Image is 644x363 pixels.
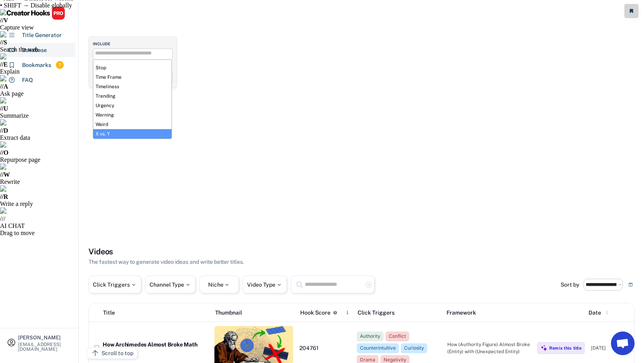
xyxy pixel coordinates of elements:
[591,344,630,352] div: [DATE]
[365,281,372,288] button: highlight_remove
[404,345,424,352] div: Curiosity
[589,309,601,317] div: Date
[358,309,440,317] div: Click Triggers
[247,282,282,287] div: Video Type
[447,341,531,355] div: How (Authority Figure) Almost Broke (Entity) with (Unexpected Entity)
[93,344,101,352] button: bookmark_border
[561,282,579,287] div: Sort by
[299,345,351,352] div: 204761
[611,332,635,355] a: Open chat
[549,345,581,351] div: Remix this title
[447,309,529,317] div: Framework
[103,341,208,355] div: How Archimedes Almost Broke Math with Circles
[389,333,406,340] div: Conflict
[541,344,548,352] img: MagicMajor%20%28Purple%29.svg
[300,309,330,317] div: Hook Score
[18,342,72,352] div: [EMAIL_ADDRESS][DOMAIN_NAME]
[360,333,380,340] div: Authority
[101,349,133,357] div: Scroll to top
[360,345,396,352] div: Counterintuitive
[208,282,231,287] div: Niche
[18,335,72,340] div: [PERSON_NAME]
[215,309,294,317] div: Thumbnail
